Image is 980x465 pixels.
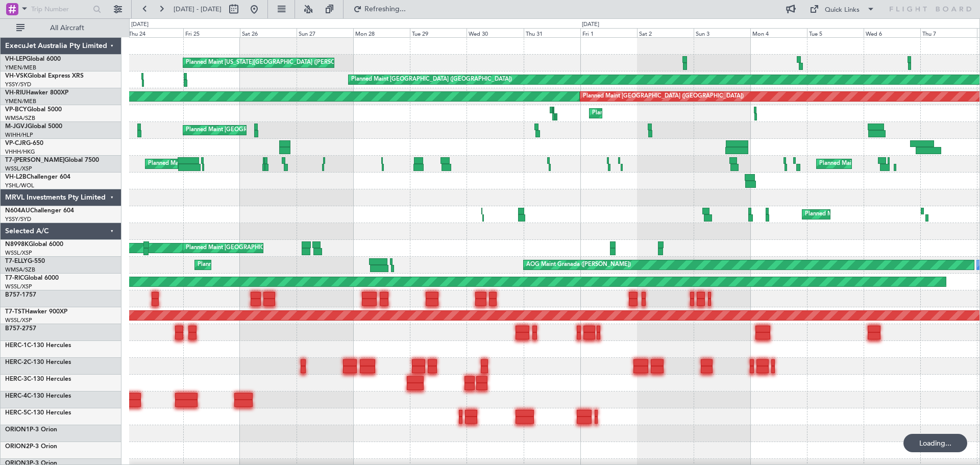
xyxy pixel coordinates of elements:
[5,157,64,163] span: T7-[PERSON_NAME]
[5,90,68,96] a: VH-RIUHawker 800XP
[5,107,62,113] a: VP-BCYGlobal 5000
[127,28,183,37] div: Thu 24
[297,28,353,37] div: Sun 27
[5,292,26,298] span: B757-1
[637,28,694,37] div: Sat 2
[5,81,31,88] a: YSSY/SYD
[5,427,57,433] a: ORION1P-3 Orion
[364,6,407,13] span: Refreshing...
[805,207,923,222] div: Planned Maint Sydney ([PERSON_NAME] Intl)
[5,140,43,146] a: VP-CJRG-650
[5,309,67,315] a: T7-TSTHawker 900XP
[5,165,32,173] a: WSSL/XSP
[186,123,306,138] div: Planned Maint [GEOGRAPHIC_DATA] (Seletar)
[131,20,149,29] div: [DATE]
[5,393,27,399] span: HERC-4
[5,208,30,214] span: N604AU
[5,275,59,281] a: T7-RICGlobal 6000
[5,174,70,180] a: VH-L2BChallenger 604
[5,393,71,399] a: HERC-4C-130 Hercules
[5,376,27,382] span: HERC-3
[5,90,26,96] span: VH-RIU
[198,257,288,273] div: Planned Maint Sharjah (Sharjah Intl)
[524,28,580,37] div: Thu 31
[5,376,71,382] a: HERC-3C-130 Hercules
[11,20,111,36] button: All Aircraft
[5,148,35,156] a: VHHH/HKG
[5,266,35,274] a: WMSA/SZB
[5,124,28,130] span: M-JGVJ
[825,5,860,15] div: Quick Links
[240,28,297,37] div: Sat 26
[5,410,71,416] a: HERC-5C-130 Hercules
[5,316,32,324] a: WSSL/XSP
[5,97,36,105] a: YMEN/MEB
[5,73,28,79] span: VH-VSK
[5,215,31,223] a: YSSY/SYD
[903,434,967,452] div: Loading...
[5,326,26,332] span: B757-2
[410,28,467,37] div: Tue 29
[804,1,880,17] button: Quick Links
[5,241,29,248] span: N8998K
[5,249,32,257] a: WSSL/XSP
[5,124,62,130] a: M-JGVJGlobal 5000
[5,359,27,365] span: HERC-2
[5,283,32,290] a: WSSL/XSP
[5,131,33,139] a: WIHH/HLP
[5,182,34,189] a: YSHL/WOL
[349,1,410,17] button: Refreshing...
[467,28,523,37] div: Wed 30
[5,140,26,146] span: VP-CJR
[807,28,864,37] div: Tue 5
[694,28,750,37] div: Sun 3
[5,444,57,450] a: ORION2P-3 Orion
[5,342,27,349] span: HERC-1
[5,174,27,180] span: VH-L2B
[5,359,71,365] a: HERC-2C-130 Hercules
[5,107,27,113] span: VP-BCY
[526,257,631,273] div: AOG Maint Granada ([PERSON_NAME])
[174,5,222,14] span: [DATE] - [DATE]
[351,72,512,87] div: Planned Maint [GEOGRAPHIC_DATA] ([GEOGRAPHIC_DATA])
[27,25,108,32] span: All Aircraft
[819,156,920,172] div: Planned Maint Dubai (Al Maktoum Intl)
[5,444,30,450] span: ORION2
[186,55,381,70] div: Planned Maint [US_STATE][GEOGRAPHIC_DATA] ([PERSON_NAME] World)
[5,73,84,79] a: VH-VSKGlobal Express XRS
[5,410,27,416] span: HERC-5
[592,106,830,121] div: Planned Maint [GEOGRAPHIC_DATA] (Sultan [PERSON_NAME] [PERSON_NAME] - Subang)
[5,258,45,264] a: T7-ELLYG-550
[583,89,744,104] div: Planned Maint [GEOGRAPHIC_DATA] ([GEOGRAPHIC_DATA])
[183,28,240,37] div: Fri 25
[5,56,61,62] a: VH-LEPGlobal 6000
[5,208,74,214] a: N604AUChallenger 604
[750,28,807,37] div: Mon 4
[31,2,90,17] input: Trip Number
[5,292,36,298] a: B757-1757
[580,28,637,37] div: Fri 1
[5,309,25,315] span: T7-TST
[5,114,35,122] a: WMSA/SZB
[5,241,63,248] a: N8998KGlobal 6000
[864,28,920,37] div: Wed 6
[5,275,24,281] span: T7-RIC
[5,157,99,163] a: T7-[PERSON_NAME]Global 7500
[5,258,28,264] span: T7-ELLY
[353,28,410,37] div: Mon 28
[5,427,30,433] span: ORION1
[5,326,36,332] a: B757-2757
[5,64,36,71] a: YMEN/MEB
[920,28,977,37] div: Thu 7
[148,156,309,172] div: Planned Maint [GEOGRAPHIC_DATA] ([GEOGRAPHIC_DATA])
[5,342,71,349] a: HERC-1C-130 Hercules
[5,56,26,62] span: VH-LEP
[582,20,599,29] div: [DATE]
[186,240,306,256] div: Planned Maint [GEOGRAPHIC_DATA] (Seletar)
